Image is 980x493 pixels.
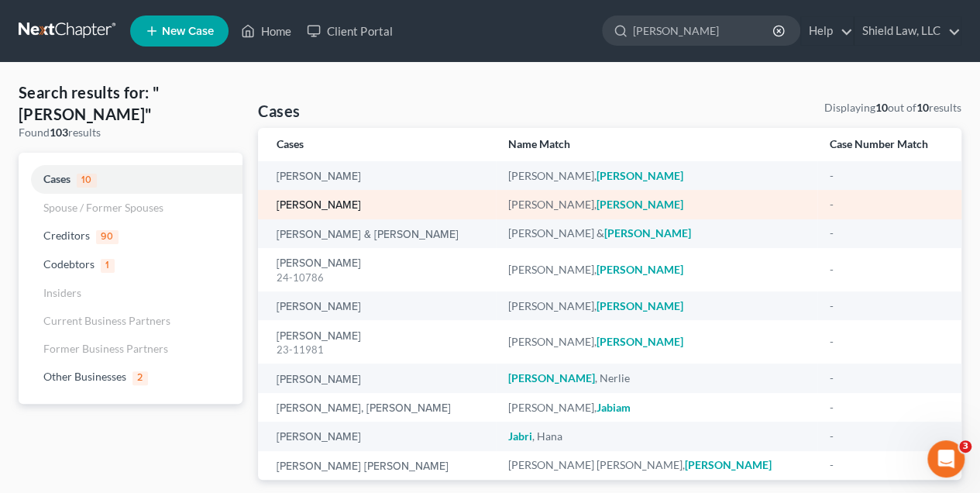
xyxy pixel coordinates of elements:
a: [PERSON_NAME] [277,258,361,269]
a: Creditors90 [19,222,242,250]
div: [PERSON_NAME] & [508,226,805,241]
a: Help [801,17,853,45]
div: 23-11981 [277,343,483,357]
span: 90 [96,230,119,244]
div: - [830,457,943,473]
input: Search by name... [633,16,775,45]
em: [PERSON_NAME] [597,169,683,182]
a: Client Portal [299,17,400,45]
div: 24-10786 [277,271,483,285]
div: , Hana [508,429,805,444]
em: [PERSON_NAME] [597,299,683,312]
span: Current Business Partners [43,314,170,327]
h4: Cases [258,100,300,122]
div: , Nerlie [508,371,805,386]
span: Creditors [43,229,90,242]
a: Codebtors1 [19,250,242,279]
th: Cases [258,128,496,161]
a: [PERSON_NAME] [277,302,361,312]
a: Current Business Partners [19,307,242,335]
div: [PERSON_NAME], [508,334,805,350]
em: [PERSON_NAME] [597,198,683,211]
em: Jabri [508,429,532,443]
a: [PERSON_NAME], [PERSON_NAME] [277,403,451,414]
h4: Search results for: "[PERSON_NAME]" [19,81,242,125]
span: 3 [959,440,971,453]
strong: 10 [916,101,929,114]
em: [PERSON_NAME] [685,458,772,471]
a: Insiders [19,279,242,307]
strong: 103 [50,126,68,139]
em: [PERSON_NAME] [604,226,691,240]
a: [PERSON_NAME] [277,331,361,342]
a: Former Business Partners [19,335,242,363]
th: Name Match [496,128,817,161]
span: Former Business Partners [43,342,168,355]
span: 2 [132,371,148,385]
a: [PERSON_NAME] [277,374,361,385]
a: [PERSON_NAME] [277,432,361,443]
span: New Case [162,26,214,37]
div: - [830,226,943,241]
span: Other Businesses [43,370,126,383]
div: [PERSON_NAME], [508,168,805,184]
div: Found results [19,125,242,140]
span: Spouse / Former Spouses [43,201,163,214]
span: Codebtors [43,257,95,271]
em: [PERSON_NAME] [597,263,683,276]
div: [PERSON_NAME], [508,262,805,278]
div: - [830,168,943,184]
div: Displaying out of results [824,100,961,115]
div: [PERSON_NAME], [508,400,805,415]
a: Cases10 [19,165,242,194]
div: - [830,400,943,415]
a: Other Businesses2 [19,363,242,391]
a: [PERSON_NAME] & [PERSON_NAME] [277,229,459,240]
div: [PERSON_NAME] [PERSON_NAME], [508,457,805,473]
a: [PERSON_NAME] [PERSON_NAME] [277,461,449,472]
div: [PERSON_NAME], [508,197,805,212]
a: Shield Law, LLC [854,17,961,45]
div: - [830,371,943,386]
div: - [830,334,943,350]
em: [PERSON_NAME] [597,335,683,348]
a: [PERSON_NAME] [277,171,361,182]
span: 1 [101,259,115,273]
div: [PERSON_NAME], [508,298,805,314]
span: Insiders [43,286,81,299]
a: Spouse / Former Spouses [19,194,242,222]
span: 10 [77,174,97,188]
div: - [830,429,943,444]
strong: 10 [875,101,888,114]
span: Cases [43,172,70,185]
th: Case Number Match [817,128,961,161]
div: - [830,197,943,212]
iframe: Intercom live chat [927,440,965,477]
div: - [830,298,943,314]
a: [PERSON_NAME] [277,200,361,211]
div: - [830,262,943,278]
em: [PERSON_NAME] [508,371,595,384]
em: Jabiam [597,401,631,414]
a: Home [233,17,299,45]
